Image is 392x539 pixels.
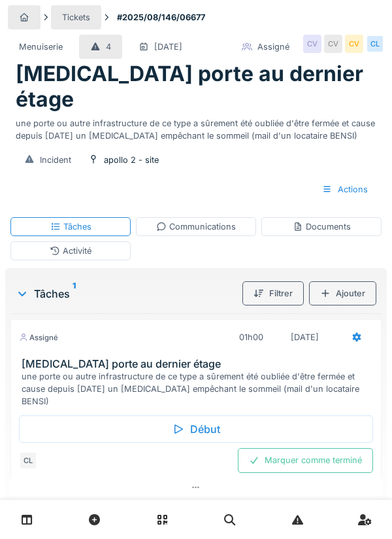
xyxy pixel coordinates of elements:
div: [DATE] [291,331,319,343]
div: Documents [293,220,351,233]
div: Filtrer [242,281,304,305]
div: CL [19,451,37,470]
sup: 1 [73,286,76,302]
div: Activité [50,245,91,257]
div: Communications [156,220,236,233]
div: Menuiserie [19,41,63,53]
h1: [MEDICAL_DATA] porte au dernier étage [16,61,376,112]
div: Tâches [50,220,91,233]
div: une porte ou autre infrastructure de ce type a sûrement été oubliée d'être fermée et cause depuis... [16,112,376,142]
strong: #2025/08/146/06677 [112,11,210,24]
div: [DATE] [154,41,182,53]
div: 01h00 [239,331,263,343]
div: Incident [40,154,71,166]
div: Ajouter [309,281,376,305]
div: Début [19,415,373,443]
div: CV [345,35,363,53]
div: CV [324,35,342,53]
div: Assigné [19,332,58,343]
div: Tâches [16,286,237,302]
div: Marquer comme terminé [238,448,373,472]
div: Assigné [257,41,289,53]
div: apollo 2 - site [104,154,159,166]
div: Actions [311,177,379,201]
div: Tickets [62,11,90,24]
div: CL [366,35,384,53]
div: CV [303,35,321,53]
div: une porte ou autre infrastructure de ce type a sûrement été oubliée d'être fermée et cause depuis... [22,370,376,408]
div: 4 [106,41,111,53]
h3: [MEDICAL_DATA] porte au dernier étage [22,358,376,370]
